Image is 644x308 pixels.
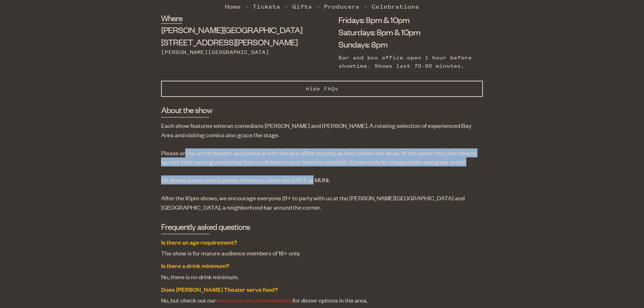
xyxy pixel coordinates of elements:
li: Sundays: 8pm [338,38,472,50]
p: After the 10pm shows, we encourage everyone 21+ to party with us at the [PERSON_NAME][GEOGRAPHIC_... [161,193,483,211]
dt: Is there an age requirement? [161,238,483,247]
span: [PERSON_NAME][GEOGRAPHIC_DATA] [161,24,302,35]
span: Hide FAQs [306,86,338,92]
dt: Does [PERSON_NAME] Theater serve food? [161,285,483,294]
dd: The show is for mature audience members of 18+ only. [161,249,483,258]
p: Each show features veteran comedians [PERSON_NAME] and [PERSON_NAME]. A rotating selection of exp... [161,121,483,139]
p: All shows always end in plenty of time to catch the BART or MUNI. [161,175,483,184]
dt: Is there a drink minimum? [161,261,483,270]
dd: No, but check out our for dinner options in the area. [161,296,483,305]
a: restaurant recommendations [216,296,293,304]
li: Saturdays: 8pm & 10pm [338,26,472,38]
h2: Where [161,12,182,24]
button: Hide FAQs [161,81,483,97]
div: [STREET_ADDRESS][PERSON_NAME] [161,24,302,48]
div: [PERSON_NAME][GEOGRAPHIC_DATA] [161,48,302,56]
h3: About the show [161,104,209,117]
dd: No, there is no drink minimum. [161,272,483,281]
p: Please arrive at the theater, and check in with the box office starting an hour before the show. ... [161,148,483,166]
div: Bar and box office open 1 hour before showtime. Shows last 70-90 minutes. [338,54,472,70]
li: Fridays: 8pm & 10pm [338,14,472,26]
h3: Frequently asked questions [161,221,209,234]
